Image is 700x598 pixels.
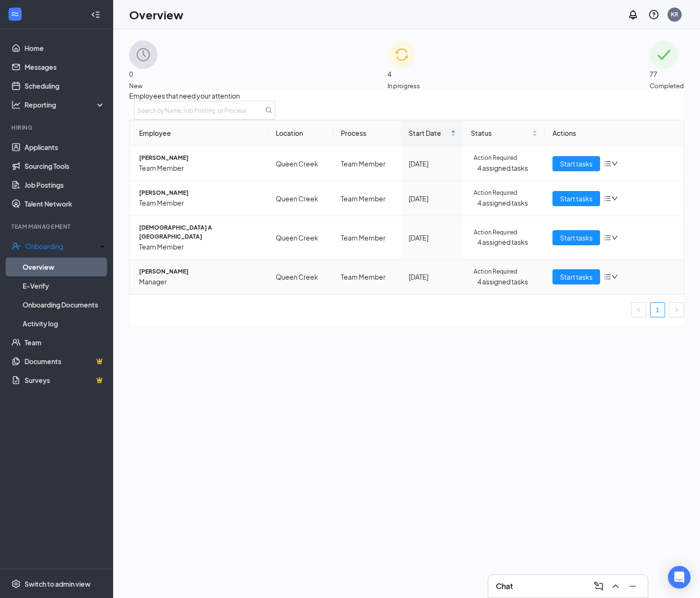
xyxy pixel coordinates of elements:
button: Start tasks [552,269,600,284]
button: ComposeMessage [591,579,606,594]
svg: Settings [11,579,21,589]
svg: ChevronUp [610,581,621,592]
input: Search by Name, Job Posting, or Process [134,101,275,120]
td: Queen Creek [268,146,333,181]
svg: Analysis [11,100,21,109]
li: 1 [650,302,665,317]
a: DocumentsCrown [25,352,105,371]
a: 1 [651,303,665,317]
div: Reporting [25,100,106,109]
a: Activity log [23,314,105,333]
span: 4 assigned tasks [478,276,538,287]
a: Job Postings [25,175,105,194]
div: Onboarding [25,241,97,251]
button: Minimize [625,579,640,594]
div: Open Intercom Messenger [668,566,691,589]
th: Process [333,120,401,146]
a: Applicants [25,138,105,157]
span: Team Member [139,198,261,208]
span: 77 [650,69,684,79]
th: Status [463,120,545,146]
a: Scheduling [25,76,105,95]
td: Queen Creek [268,181,333,216]
span: Start tasks [560,193,593,204]
span: down [611,195,618,202]
span: bars [604,195,611,202]
td: Team Member [333,260,401,294]
a: Overview [23,257,105,276]
li: Next Page [669,302,684,317]
button: Start tasks [552,156,600,171]
svg: ComposeMessage [593,581,604,592]
div: Team Management [11,223,103,231]
button: Start tasks [552,191,600,206]
a: Team [25,333,105,352]
span: Start tasks [560,233,593,243]
span: [PERSON_NAME] [139,267,261,276]
a: Talent Network [25,194,105,213]
th: Actions [545,120,684,146]
button: Start tasks [552,230,600,245]
div: [DATE] [409,193,456,204]
span: 4 [387,69,420,79]
span: Start tasks [560,158,593,169]
button: ChevronUp [608,579,623,594]
svg: WorkstreamLogo [10,9,20,19]
span: 4 assigned tasks [478,237,538,247]
span: 4 assigned tasks [478,163,538,173]
td: Team Member [333,181,401,216]
span: Action Required [474,228,517,237]
td: Queen Creek [268,216,333,260]
span: bars [604,234,611,241]
a: SurveysCrown [25,371,105,390]
div: [DATE] [409,233,456,243]
span: Action Required [474,267,517,276]
span: Team Member [139,163,261,173]
span: Manager [139,276,261,287]
span: [PERSON_NAME] [139,154,261,163]
h3: Chat [496,581,513,591]
span: [DEMOGRAPHIC_DATA] A [GEOGRAPHIC_DATA] [139,224,261,241]
span: bars [604,273,611,281]
span: down [611,234,618,241]
a: Onboarding Documents [23,295,105,314]
td: Team Member [333,146,401,181]
span: down [611,274,618,280]
span: Start tasks [560,272,593,282]
a: Home [25,39,105,58]
svg: Notifications [627,9,639,20]
span: Completed [650,81,684,91]
h1: Overview [129,7,183,23]
th: Employee [130,120,268,146]
svg: QuestionInfo [648,9,659,20]
span: 0 [129,69,157,79]
span: New [129,81,157,91]
td: Team Member [333,216,401,260]
span: left [636,307,642,313]
li: Previous Page [631,302,646,317]
div: [DATE] [409,272,456,282]
span: bars [604,160,611,167]
button: left [631,302,646,317]
td: Queen Creek [268,260,333,294]
span: Employees that need your attention [129,91,684,101]
svg: Minimize [627,581,638,592]
button: right [669,302,684,317]
span: In progress [387,81,420,91]
svg: Collapse [91,10,100,19]
span: Action Required [474,189,517,198]
span: Status [471,128,531,138]
div: Switch to admin view [25,579,91,589]
th: Location [268,120,333,146]
svg: UserCheck [11,241,21,251]
a: Messages [25,58,105,76]
a: Sourcing Tools [25,157,105,175]
span: 4 assigned tasks [478,198,538,208]
span: Team Member [139,241,261,252]
span: Start Date [409,128,449,138]
div: Hiring [11,124,103,132]
div: [DATE] [409,158,456,169]
span: Action Required [474,154,517,163]
span: down [611,160,618,167]
a: E-Verify [23,276,105,295]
